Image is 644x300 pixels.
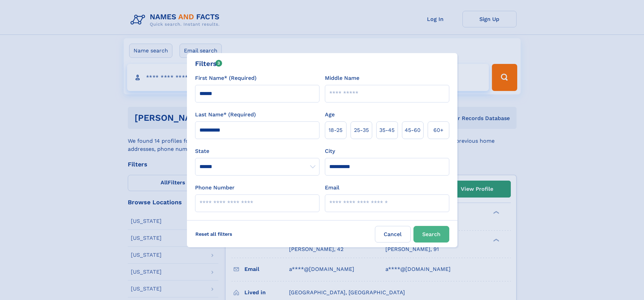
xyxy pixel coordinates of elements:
[375,226,411,243] label: Cancel
[413,226,449,243] button: Search
[195,147,319,155] label: State
[195,74,257,82] label: First Name* (Required)
[195,59,222,69] div: Filters
[405,126,421,134] span: 45‑60
[195,111,256,119] label: Last Name* (Required)
[325,147,335,155] label: City
[379,126,395,134] span: 35‑45
[325,74,359,82] label: Middle Name
[433,126,444,134] span: 60+
[325,111,335,119] label: Age
[354,126,369,134] span: 25‑35
[191,226,237,242] label: Reset all filters
[325,184,339,192] label: Email
[195,184,235,192] label: Phone Number
[329,126,342,134] span: 18‑25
